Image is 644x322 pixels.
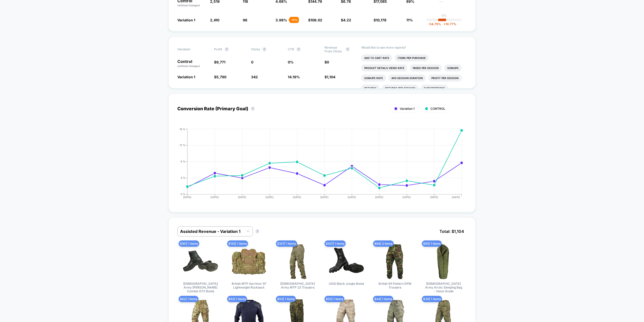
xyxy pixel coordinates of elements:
span: 0 [251,60,253,64]
tspan: 12 % [180,144,185,147]
span: $ [374,18,386,22]
span: $ 107 | 1 items [325,240,346,247]
tspan: [DATE] [375,196,384,199]
tspan: [DATE] [265,196,274,199]
span: $ 161 | 1 items [179,240,199,247]
li: Signups [444,64,462,71]
span: 0 [327,60,329,64]
span: 11% [406,18,413,22]
li: Product Details Views Rate [361,64,407,71]
span: 2,410 [210,18,219,22]
span: $ 152 | 1 items [227,240,248,247]
span: + [444,22,446,26]
span: $ 62 | 1 items [179,296,198,302]
tspan: [DATE] [211,196,219,199]
tspan: [DATE] [452,196,460,199]
span: Clicks [251,47,260,51]
span: CONTROL [430,107,445,111]
img: USGI Black Jungle Boots [329,244,364,279]
tspan: [DATE] [348,196,356,199]
button: ? [255,229,259,233]
span: 10.77 % [441,22,456,26]
span: 96 [243,18,247,22]
span: 14.19 % [288,75,300,79]
span: 0 % [288,60,294,64]
tspan: [DATE] [403,196,411,199]
span: (without changes) [177,4,200,7]
span: $ [325,75,335,79]
p: Would like to see more reports? [361,46,467,49]
span: British 95 Pattern DPM Trousers [376,282,414,289]
span: $ [341,18,351,22]
li: Avg Session Duration [388,75,426,82]
li: Returns Per Session [382,85,418,92]
span: 1,104 [327,75,335,79]
span: $ [308,18,322,22]
span: Variation [177,46,205,53]
li: Signups Rate [361,75,386,82]
p: Control [177,59,209,68]
tspan: [DATE] [238,196,246,199]
span: USGI Black Jungle Boots [329,282,364,285]
li: Profit Per Session [428,75,462,82]
button: ? [251,107,255,111]
span: $ [214,75,226,79]
div: CONVERSION_RATE [172,128,462,203]
span: 5,790 [216,75,226,79]
span: Profit [214,47,222,51]
span: 9,771 [216,60,225,64]
tspan: 16 % [180,127,185,130]
span: $ 53 | 1 items [325,296,344,302]
tspan: 8 % [181,160,185,163]
span: 4.22 [343,18,351,22]
tspan: [DATE] [183,196,191,199]
span: 10,178 [376,18,386,22]
span: $ [325,60,329,64]
span: [DEMOGRAPHIC_DATA] Army Arctic Sleeping Bag - Value Grade [425,282,462,293]
li: Pages Per Session [410,64,442,71]
p: | [444,17,445,21]
span: Variation 1 [177,75,195,79]
span: (without changes) [177,64,200,67]
span: Variation 1 [177,18,195,22]
tspan: [DATE] [430,196,438,199]
span: $ 53 | 1 items [227,296,247,302]
span: -34.75 % [428,22,441,26]
li: Subscriptions [421,85,448,92]
span: $ 107 | 1 items [276,240,297,247]
tspan: 0 % [181,193,185,196]
span: Revenue From Clicks [325,46,343,53]
img: German Army Meindl SF Combat GTX Boots [183,244,218,279]
li: Items Per Purchase [395,54,429,61]
span: [DEMOGRAPHIC_DATA] Army MTP 23 Trousers [279,282,316,289]
span: Total: $ 1,104 [437,226,467,236]
li: Add To Cart Rate [361,54,392,61]
button: ? [262,47,266,51]
div: - 15 % [289,17,299,23]
span: $ 53 | 1 items [276,296,296,302]
span: $ 39 | 1 items [422,296,442,302]
button: ? [346,47,350,51]
span: [DEMOGRAPHIC_DATA] Army [PERSON_NAME] Combat GTX Boots [182,282,219,293]
img: British 95 Pattern DPM Trousers [377,244,413,279]
span: 106.02 [310,18,322,22]
tspan: [DATE] [320,196,329,199]
p: 0% [441,14,447,17]
img: British Army MTP 23 Trousers [280,244,315,279]
span: $ 85 | 1 items [422,240,442,247]
span: $ 88 | 2 items [373,240,394,247]
tspan: 4 % [181,176,185,179]
img: British Army Arctic Sleeping Bag - Value Grade [426,244,461,279]
span: 3.98 % [275,18,287,22]
span: $ 44 | 1 items [373,296,393,302]
span: $ [214,60,225,64]
tspan: [DATE] [293,196,301,199]
button: ? [225,47,229,51]
li: Returns [361,85,380,92]
span: British MTP Karrimor SF Lightweight Rucksack [230,282,268,289]
span: 342 [251,75,258,79]
span: CTR [288,47,294,51]
img: British MTP Karrimor SF Lightweight Rucksack [231,244,267,279]
button: ? [297,47,301,51]
span: Variation 1 [400,107,415,111]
